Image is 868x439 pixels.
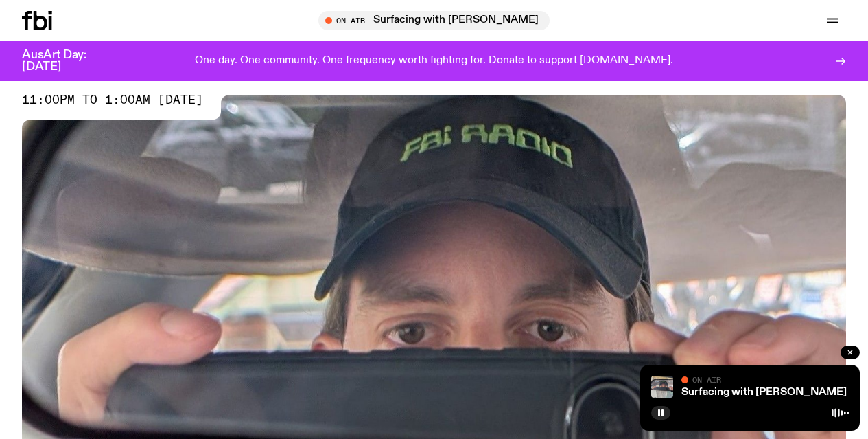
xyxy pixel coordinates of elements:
[22,49,110,73] h3: AusArt Day: [DATE]
[318,11,550,30] button: On AirSurfacing with [PERSON_NAME]
[195,55,673,67] p: One day. One community. One frequency worth fighting for. Donate to support [DOMAIN_NAME].
[692,375,721,384] span: On Air
[681,387,847,398] a: Surfacing with [PERSON_NAME]
[22,95,203,106] span: 11:00pm to 1:00am [DATE]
